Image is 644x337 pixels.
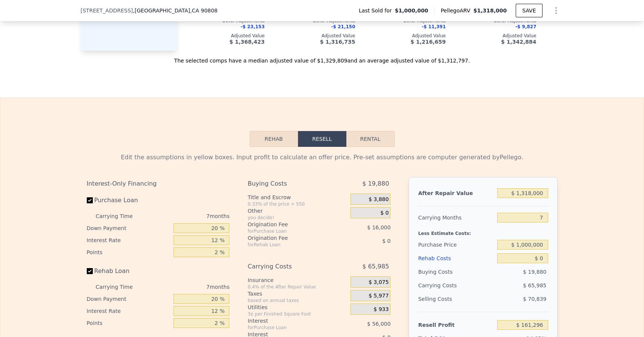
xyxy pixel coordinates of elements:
div: Adjusted Value [186,33,265,39]
div: Resell Profit [418,318,494,332]
div: Origination Fee [247,221,332,228]
span: $ 19,880 [362,177,389,191]
div: Origination Fee [247,234,332,242]
div: 0.33% of the price + 550 [247,201,347,207]
div: 0.4% of the After Repair Value [247,284,347,290]
div: Purchase Price [418,238,494,252]
div: After Repair Value [418,186,494,200]
div: 7 months [148,210,230,222]
span: $ 933 [373,306,389,313]
span: $ 1,368,423 [229,39,264,45]
div: Carrying Costs [418,279,465,292]
span: $ 65,985 [523,282,546,288]
div: Rehab Costs [418,252,494,265]
div: 3¢ per Finished Square Foot [247,311,347,317]
span: -$ 11,391 [422,24,446,29]
div: for Rehab Loan [247,242,332,248]
div: Interest-Only Financing [87,177,230,191]
button: Show Options [549,3,564,18]
span: [STREET_ADDRESS] [81,7,133,14]
div: Carrying Time [96,210,145,222]
span: $ 16,000 [367,224,390,230]
div: Adjusted Value [367,33,446,39]
div: 7 months [148,281,230,293]
span: -$ 21,150 [331,24,355,29]
div: Other [247,207,347,215]
button: Rehab [250,131,298,147]
div: Carrying Time [96,281,145,293]
div: Interest Rate [87,305,171,317]
div: Buying Costs [418,265,494,279]
div: Interest [247,317,332,325]
span: -$ 9,827 [515,24,536,29]
span: $1,318,000 [473,8,507,14]
div: Insurance [247,276,347,284]
span: Last Sold for [359,7,395,14]
span: $ 65,985 [362,260,389,273]
span: $1,000,000 [395,7,429,14]
div: based on annual taxes [247,297,347,303]
div: Adjusted Value [458,33,536,39]
span: $ 19,880 [523,269,546,275]
span: $ 0 [380,210,389,217]
div: Title and Escrow [247,194,347,201]
label: Rehab Loan [87,264,171,278]
span: $ 3,880 [369,196,389,203]
input: Rehab Loan [87,268,93,274]
div: Adjusted Value [549,33,627,39]
span: $ 1,316,735 [320,39,355,45]
input: Purchase Loan [87,197,93,203]
div: Carrying Months [418,211,494,224]
span: $ 70,839 [523,296,546,302]
span: , CA 90808 [190,8,218,14]
div: Utilities [247,303,347,311]
div: for Purchase Loan [247,228,332,234]
div: Interest Rate [87,234,171,246]
span: Pellego ARV [441,7,473,14]
button: Rental [346,131,395,147]
div: Down Payment [87,293,171,305]
div: you decide! [247,215,347,221]
div: Edit the assumptions in yellow boxes. Input profit to calculate an offer price. Pre-set assumptio... [87,153,558,162]
div: for Purchase Loan [247,325,332,331]
span: $ 56,000 [367,321,390,327]
span: $ 3,075 [369,279,389,286]
div: Adjusted Value [277,33,355,39]
div: Selling Costs [418,292,494,306]
span: $ 0 [382,238,390,244]
div: Points [87,317,171,329]
span: $ 1,216,659 [410,39,446,45]
div: Less Estimate Costs: [418,224,548,238]
div: Carrying Costs [247,260,332,273]
div: The selected comps have a median adjusted value of $1,329,809 and an average adjusted value of $1... [81,51,564,64]
div: Points [87,246,171,258]
button: Resell [298,131,346,147]
span: $ 5,977 [369,293,389,299]
label: Purchase Loan [87,194,171,207]
button: SAVE [516,4,542,17]
div: Taxes [247,290,347,297]
span: $ 1,342,884 [501,39,536,45]
span: -$ 23,153 [241,24,265,29]
div: Buying Costs [247,177,332,191]
div: Down Payment [87,222,171,234]
span: , [GEOGRAPHIC_DATA] [133,7,217,14]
